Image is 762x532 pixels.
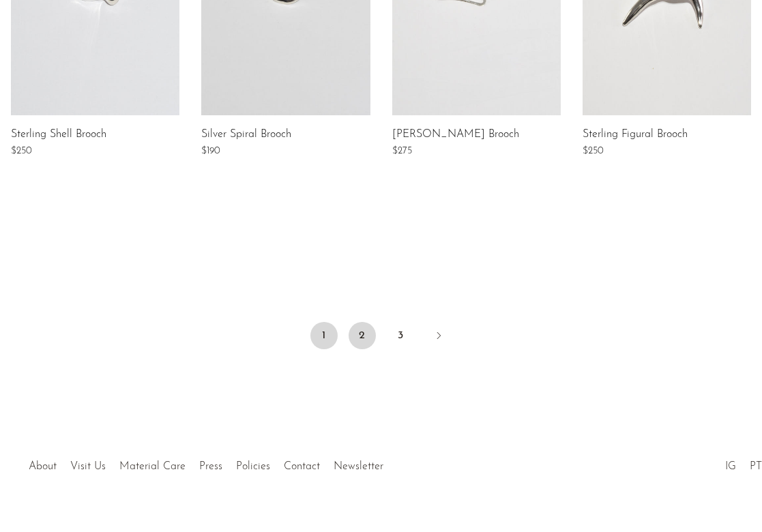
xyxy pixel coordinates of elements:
a: Sterling Shell Brooch [11,129,106,141]
span: $190 [201,146,220,156]
a: [PERSON_NAME] Brooch [392,129,519,141]
a: 2 [349,322,376,349]
span: $275 [392,146,412,156]
a: Next [425,322,452,352]
a: Silver Spiral Brooch [201,129,291,141]
a: PT [750,461,762,472]
a: Press [199,461,222,472]
a: 3 [387,322,414,349]
ul: Quick links [22,450,390,476]
a: IG [725,461,736,472]
span: $250 [11,146,32,156]
span: 1 [310,322,338,349]
a: About [29,461,57,472]
a: Visit Us [70,461,106,472]
span: $250 [583,146,604,156]
a: Sterling Figural Brooch [583,129,688,141]
a: Policies [236,461,270,472]
a: Material Care [119,461,186,472]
